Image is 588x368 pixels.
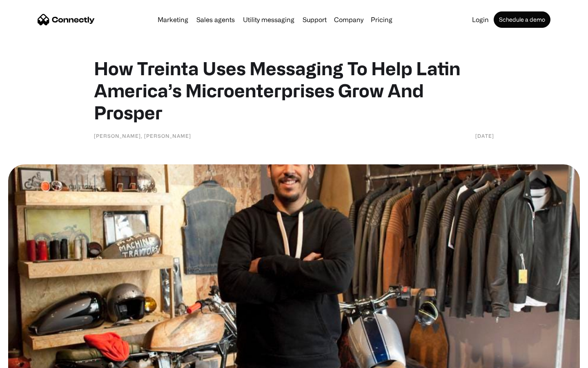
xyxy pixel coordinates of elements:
aside: Language selected: English [8,354,49,365]
h1: How Treinta Uses Messaging To Help Latin America’s Microenterprises Grow And Prosper [94,57,494,123]
a: Pricing [367,16,396,23]
a: Marketing [154,16,192,23]
div: Company [334,14,363,25]
a: Schedule a demo [494,11,550,28]
a: Utility messaging [240,16,298,23]
div: [PERSON_NAME], [PERSON_NAME] [94,132,191,140]
ul: Language list [16,354,49,365]
a: Support [299,16,330,23]
div: Company [332,14,366,25]
a: Sales agents [193,16,238,23]
div: [DATE] [475,132,494,140]
a: home [38,13,95,26]
a: Login [469,16,492,23]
